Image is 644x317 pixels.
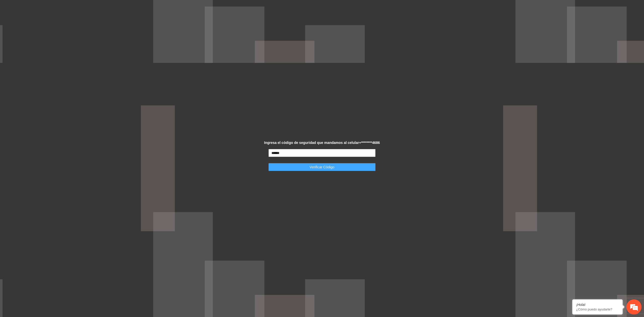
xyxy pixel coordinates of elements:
[268,163,376,171] button: Verificar Código
[576,307,619,311] p: ¿Cómo puedo ayudarte?
[576,303,619,307] div: ¡Hola!
[264,141,380,145] strong: Ingresa el código de seguridad que mandamos al celular +********4686
[83,3,95,15] div: Minimizar ventana de chat en vivo
[310,164,335,170] span: Verificar Código
[26,26,85,32] div: Chatee con nosotros ahora
[3,137,96,155] textarea: Escriba su mensaje y pulse “Intro”
[29,67,69,118] span: Estamos en línea.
